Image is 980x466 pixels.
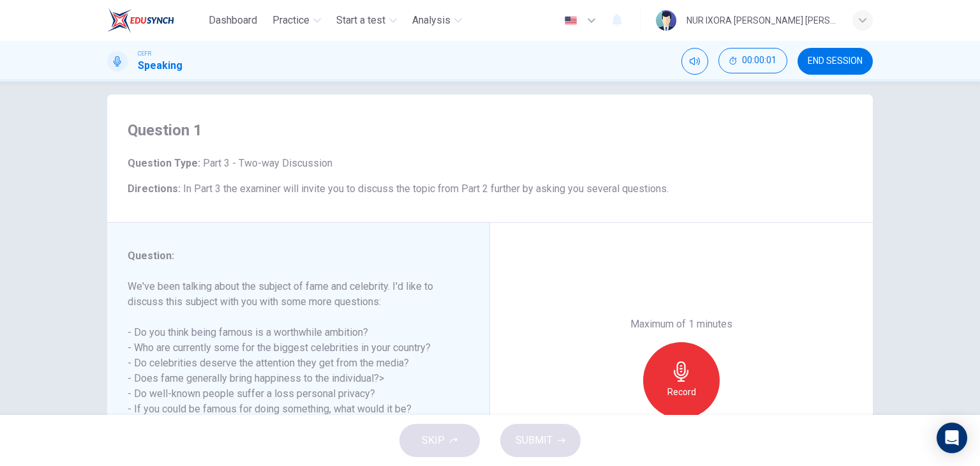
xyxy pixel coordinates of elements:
[209,13,257,28] span: Dashboard
[331,9,402,32] button: Start a test
[407,9,467,32] button: Analysis
[138,49,151,58] span: CEFR
[267,9,326,32] button: Practice
[200,157,332,169] span: Part 3 - Two-way Discussion
[808,56,863,66] span: END SESSION
[272,13,309,28] span: Practice
[937,423,967,453] div: Open Intercom Messenger
[656,10,676,31] img: Profile picture
[718,48,787,73] button: 00:00:01
[667,384,696,400] h6: Record
[681,48,708,75] div: Mute
[107,8,174,33] img: EduSynch logo
[128,181,852,197] h6: Directions :
[183,183,669,195] span: In Part 3 the examiner will invite you to discuss the topic from Part 2 further by asking you sev...
[128,120,852,140] h4: Question 1
[630,317,732,332] h6: Maximum of 1 minutes
[742,56,776,66] span: 00:00:01
[718,48,787,75] div: Hide
[128,279,454,417] h6: We've been talking about the subject of fame and celebrity. I'd like to discuss this subject with...
[687,13,837,28] div: NUR IXORA [PERSON_NAME] [PERSON_NAME]
[643,342,720,419] button: Record
[798,48,873,75] button: END SESSION
[128,248,454,264] h6: Question :
[412,13,450,28] span: Analysis
[128,156,852,171] h6: Question Type :
[107,8,204,33] a: EduSynch logo
[204,9,262,32] button: Dashboard
[336,13,385,28] span: Start a test
[138,58,182,73] h1: Speaking
[563,16,579,26] img: en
